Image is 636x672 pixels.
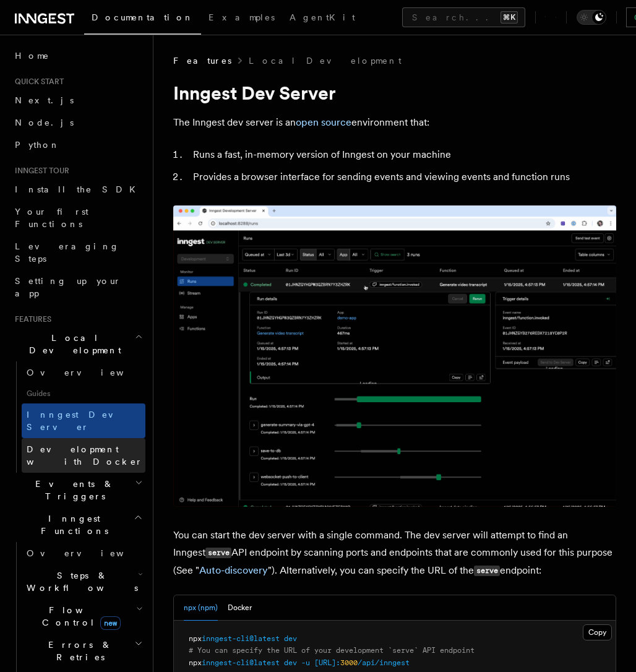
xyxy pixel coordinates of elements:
[15,184,143,194] span: Install the SDK
[189,634,202,643] span: npx
[10,473,145,507] button: Events & Triggers
[22,569,138,594] span: Steps & Workflows
[10,512,134,537] span: Inngest Functions
[296,116,351,128] a: open source
[10,361,145,473] div: Local Development
[205,548,231,558] code: serve
[22,599,145,634] button: Flow Controlnew
[22,604,136,629] span: Flow Control
[10,166,69,176] span: Inngest tour
[202,658,280,667] span: inngest-cli@latest
[100,616,121,630] span: new
[184,595,218,621] button: npx (npm)
[10,178,145,200] a: Install the SDK
[15,241,119,264] span: Leveraging Steps
[173,527,616,580] p: You can start the dev server with a single command. The dev server will attempt to find an Innges...
[583,624,612,640] button: Copy
[189,168,616,186] li: Provides a browser interface for sending events and viewing events and function runs
[173,114,616,131] p: The Inngest dev server is an environment that:
[10,270,145,304] a: Setting up your app
[92,12,194,22] span: Documentation
[290,12,355,22] span: AgentKit
[84,4,201,35] a: Documentation
[577,10,606,25] button: Toggle dark mode
[201,4,282,33] a: Examples
[15,95,74,105] span: Next.js
[301,658,310,667] span: -u
[314,658,340,667] span: [URL]:
[10,332,135,356] span: Local Development
[208,12,275,22] span: Examples
[10,235,145,270] a: Leveraging Steps
[15,50,49,62] span: Home
[22,639,134,663] span: Errors & Retries
[10,327,145,361] button: Local Development
[22,361,145,384] a: Overview
[189,658,202,667] span: npx
[22,384,145,403] span: Guides
[10,45,145,67] a: Home
[10,77,64,87] span: Quick start
[15,118,74,127] span: Node.js
[249,54,402,67] a: Local Development
[22,403,145,438] a: Inngest Dev Server
[10,314,51,324] span: Features
[10,89,145,111] a: Next.js
[22,542,145,564] a: Overview
[27,368,154,377] span: Overview
[10,200,145,235] a: Your first Functions
[15,140,60,150] span: Python
[340,658,358,667] span: 3000
[199,564,268,576] a: Auto-discovery
[27,548,154,558] span: Overview
[282,4,363,33] a: AgentKit
[27,444,143,467] span: Development with Docker
[501,11,518,24] kbd: ⌘K
[15,207,88,229] span: Your first Functions
[15,276,121,298] span: Setting up your app
[189,646,475,655] span: # You can specify the URL of your development `serve` API endpoint
[10,134,145,156] a: Python
[10,111,145,134] a: Node.js
[27,410,132,432] span: Inngest Dev Server
[10,478,135,502] span: Events & Triggers
[22,438,145,473] a: Development with Docker
[284,658,297,667] span: dev
[474,566,500,576] code: serve
[22,634,145,668] button: Errors & Retries
[284,634,297,643] span: dev
[189,146,616,163] li: Runs a fast, in-memory version of Inngest on your machine
[22,564,145,599] button: Steps & Workflows
[173,54,231,67] span: Features
[173,205,616,507] img: Dev Server Demo
[10,507,145,542] button: Inngest Functions
[202,634,280,643] span: inngest-cli@latest
[173,82,616,104] h1: Inngest Dev Server
[358,658,410,667] span: /api/inngest
[228,595,252,621] button: Docker
[402,7,525,27] button: Search...⌘K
